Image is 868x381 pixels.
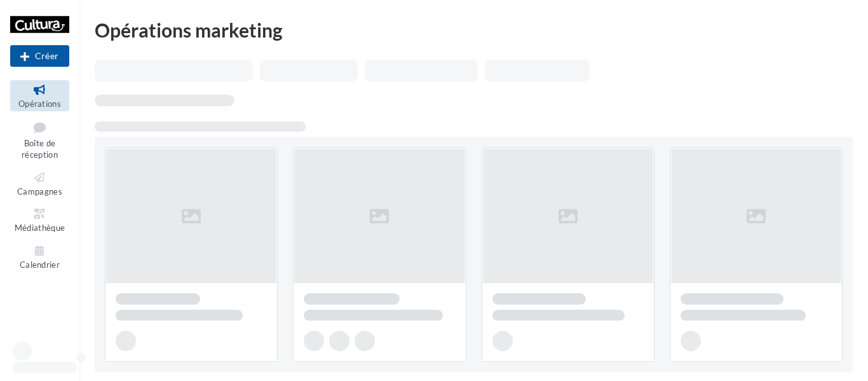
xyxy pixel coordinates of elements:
[18,99,61,109] span: Opérations
[10,204,69,235] a: Médiathèque
[22,138,58,160] span: Boîte de réception
[17,186,62,197] span: Campagnes
[15,223,65,233] span: Médiathèque
[10,45,69,67] button: Créer
[10,168,69,199] a: Campagnes
[10,45,69,67] div: Nouvelle campagne
[95,20,853,39] div: Opérations marketing
[20,260,60,270] span: Calendrier
[10,116,69,163] a: Boîte de réception
[10,80,69,111] a: Opérations
[10,241,69,272] a: Calendrier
